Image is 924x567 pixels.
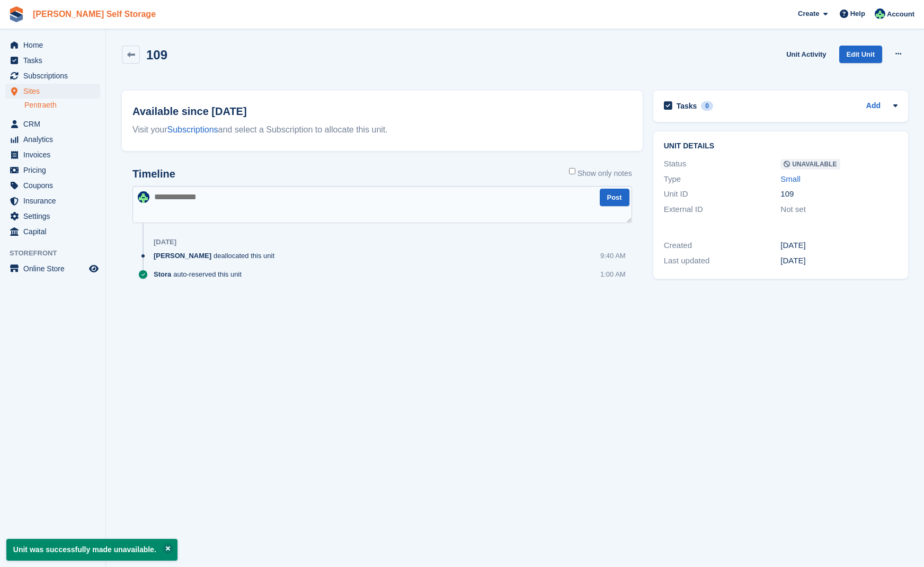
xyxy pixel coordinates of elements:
[600,189,629,206] button: Post
[887,9,914,20] span: Account
[23,53,87,68] span: Tasks
[5,209,100,224] a: menu
[5,117,100,131] a: menu
[664,188,781,200] div: Unit ID
[132,168,175,180] h2: Timeline
[154,251,280,261] div: deallocated this unit
[5,147,100,162] a: menu
[10,248,105,259] span: Storefront
[23,117,87,131] span: CRM
[839,46,882,63] a: Edit Unit
[87,262,100,275] a: Preview store
[5,68,100,83] a: menu
[23,193,87,208] span: Insurance
[780,255,898,267] div: [DATE]
[29,5,160,23] a: [PERSON_NAME] Self Storage
[780,240,898,252] div: [DATE]
[23,224,87,239] span: Capital
[664,203,781,216] div: External ID
[5,84,100,99] a: menu
[866,100,881,112] a: Add
[600,251,626,261] div: 9:40 AM
[23,38,87,52] span: Home
[664,240,781,252] div: Created
[23,132,87,147] span: Analytics
[780,188,898,200] div: 109
[154,269,247,279] div: auto-reserved this unit
[132,123,632,136] div: Visit your and select a Subscription to allocate this unit.
[850,8,865,19] span: Help
[780,159,840,170] span: Unavailable
[664,158,781,170] div: Status
[5,38,100,52] a: menu
[569,168,632,179] label: Show only notes
[154,251,211,261] span: [PERSON_NAME]
[23,163,87,178] span: Pricing
[8,6,24,22] img: stora-icon-8386f47178a22dfd0bd8f6a31ec36ba5ce8667c1dd55bd0f319d3a0aa187defe.svg
[600,269,626,279] div: 1:00 AM
[6,539,177,561] p: Unit was successfully made unavailable.
[677,101,697,111] h2: Tasks
[664,255,781,267] div: Last updated
[5,53,100,68] a: menu
[664,173,781,185] div: Type
[154,269,171,279] span: Stora
[154,238,176,246] div: [DATE]
[782,46,830,63] a: Unit Activity
[5,132,100,147] a: menu
[24,100,100,110] a: Pentraeth
[5,163,100,178] a: menu
[664,142,898,150] h2: Unit details
[132,103,632,119] h2: Available since [DATE]
[146,48,167,62] h2: 109
[23,209,87,224] span: Settings
[5,261,100,276] a: menu
[780,203,898,216] div: Not set
[5,224,100,239] a: menu
[701,101,713,111] div: 0
[23,261,87,276] span: Online Store
[167,125,218,134] a: Subscriptions
[780,174,801,183] a: Small
[5,193,100,208] a: menu
[23,147,87,162] span: Invoices
[23,68,87,83] span: Subscriptions
[569,168,575,174] input: Show only notes
[875,8,885,19] img: Dafydd Pritchard
[23,178,87,193] span: Coupons
[138,191,149,203] img: Dafydd Pritchard
[5,178,100,193] a: menu
[23,84,87,99] span: Sites
[798,8,819,19] span: Create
